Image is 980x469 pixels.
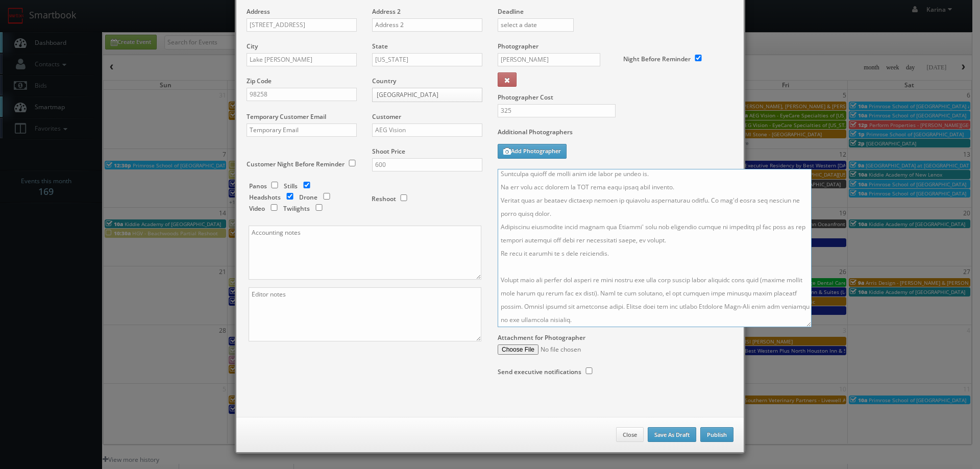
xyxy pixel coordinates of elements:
[498,18,574,32] input: select a date
[247,160,345,168] label: Customer Night Before Reminder
[498,144,567,159] button: Add Photographer
[247,7,270,16] label: Address
[284,182,298,190] label: Stills
[377,88,469,102] span: [GEOGRAPHIC_DATA]
[247,77,272,85] label: Zip Code
[372,7,401,16] label: Address 2
[372,147,405,156] label: Shoot Price
[498,53,600,66] input: Select a photographer
[247,53,357,66] input: City
[299,193,317,202] label: Drone
[247,124,357,137] input: Temporary Email
[372,194,396,203] label: Reshoot
[498,42,538,51] label: Photographer
[249,204,265,213] label: Video
[648,427,696,442] button: Save As Draft
[490,93,741,102] label: Photographer Cost
[700,427,733,442] button: Publish
[372,18,482,32] input: Address 2
[372,124,482,137] input: Select a customer
[249,193,281,202] label: Headshots
[372,53,482,66] input: Select a state
[249,182,267,190] label: Panos
[372,88,482,102] a: [GEOGRAPHIC_DATA]
[372,42,388,51] label: State
[247,88,357,101] input: Zip Code
[247,42,258,51] label: City
[490,7,741,16] label: Deadline
[498,128,733,141] label: Additional Photographers
[372,112,401,121] label: Customer
[623,55,691,63] label: Night Before Reminder
[498,104,616,117] input: Photographer Cost
[372,158,482,171] input: Shoot Price
[247,112,326,121] label: Temporary Customer Email
[498,367,581,376] label: Send executive notifications
[247,18,357,32] input: Address
[283,204,310,213] label: Twilights
[616,427,644,442] button: Close
[498,333,585,342] label: Attachment for Photographer
[372,77,396,85] label: Country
